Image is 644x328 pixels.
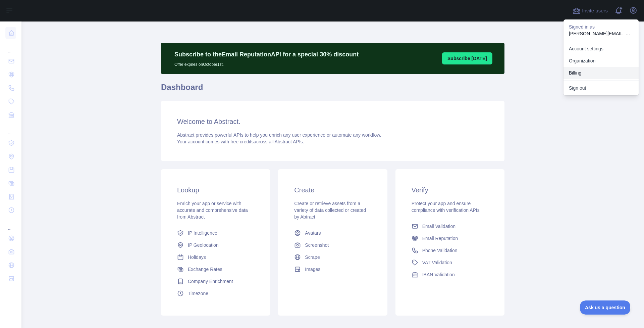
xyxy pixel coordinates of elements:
span: Your account comes with across all Abstract APIs. [177,139,304,144]
a: Avatars [291,227,374,239]
a: Scrape [291,251,374,263]
iframe: Toggle Customer Support [580,300,631,315]
span: Abstract provides powerful APIs to help you enrich any user experience or automate any workflow. [177,132,381,138]
h3: Lookup [177,185,254,195]
h1: Dashboard [161,82,504,98]
h3: Verify [412,185,488,195]
button: Invite users [571,5,609,16]
div: ... [5,40,16,54]
p: [PERSON_NAME][EMAIL_ADDRESS][DOMAIN_NAME] [569,30,633,37]
button: Billing [563,67,639,79]
a: IBAN Validation [409,269,491,281]
h3: Create [294,185,371,195]
a: Exchange Rates [174,263,257,275]
a: Images [291,263,374,275]
span: Company Enrichment [188,278,233,285]
button: Sign out [563,82,639,94]
span: Holidays [188,254,206,261]
a: VAT Validation [409,256,491,269]
span: Screenshot [305,242,329,248]
p: Subscribe to the Email Reputation API for a special 30 % discount [174,50,359,59]
span: Images [305,266,320,273]
a: IP Intelligence [174,227,257,239]
a: Email Reputation [409,232,491,244]
span: Email Validation [422,223,455,230]
span: Email Reputation [422,235,458,242]
div: ... [5,122,16,136]
a: Email Validation [409,220,491,232]
a: Timezone [174,287,257,299]
span: VAT Validation [422,259,452,266]
button: Subscribe [DATE] [442,52,492,64]
a: Screenshot [291,239,374,251]
a: Organization [563,55,639,67]
span: Phone Validation [422,247,458,254]
span: IP Geolocation [188,242,219,248]
a: Holidays [174,251,257,263]
span: Invite users [582,7,608,15]
a: Company Enrichment [174,275,257,287]
span: Enrich your app or service with accurate and comprehensive data from Abstract [177,201,248,220]
span: IP Intelligence [188,230,217,236]
span: Protect your app and ensure compliance with verification APIs [412,201,480,213]
span: free credits [230,139,254,144]
span: Create or retrieve assets from a variety of data collected or created by Abtract [294,201,366,220]
a: Phone Validation [409,244,491,256]
span: Timezone [188,290,208,297]
div: ... [5,218,16,231]
span: Scrape [305,254,320,261]
a: IP Geolocation [174,239,257,251]
h3: Welcome to Abstract. [177,117,488,126]
a: Account settings [563,43,639,55]
p: Signed in as [569,24,633,30]
span: Exchange Rates [188,266,222,273]
span: Avatars [305,230,321,236]
p: Offer expires on October 1st. [174,59,359,67]
span: IBAN Validation [422,271,455,278]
